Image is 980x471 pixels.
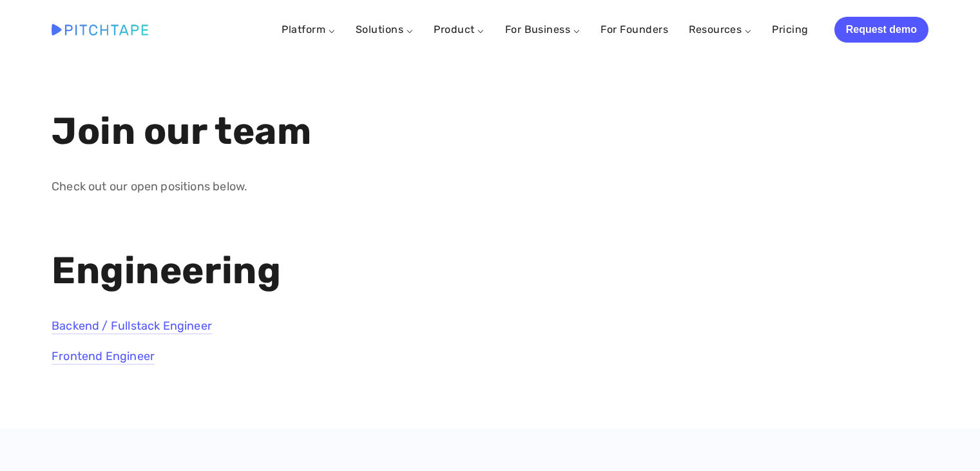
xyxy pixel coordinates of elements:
a: For Business ⌵ [505,23,581,35]
a: Product ⌵ [434,23,484,35]
a: For Founders [600,18,668,41]
a: Solutions ⌵ [356,23,413,35]
a: Frontend Engineer [52,349,155,365]
a: Request demo [834,17,928,43]
h1: Engineering [52,250,479,292]
a: Pricing [772,18,808,41]
a: Resources ⌵ [689,23,751,35]
a: Platform ⌵ [282,23,335,35]
strong: Join our team [52,109,312,154]
img: Pitchtape | Video Submission Management Software [52,24,148,35]
a: Backend / Fullstack Engineer [52,319,212,334]
p: Check out our open positions below. [52,177,479,196]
